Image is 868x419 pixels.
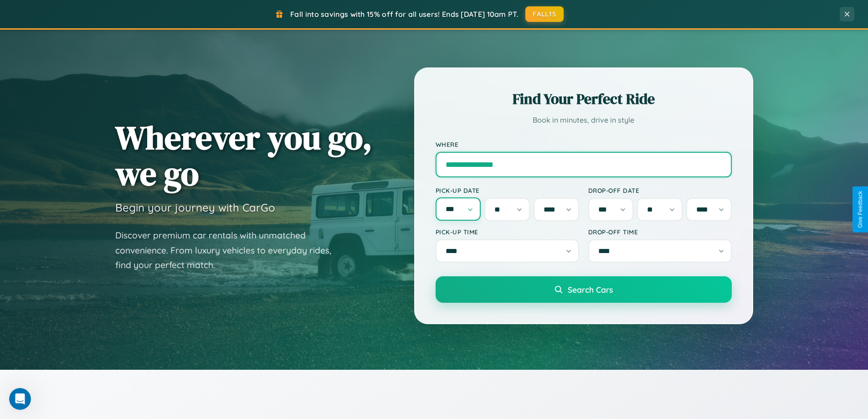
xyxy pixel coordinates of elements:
[436,186,579,194] label: Pick-up Date
[857,191,863,228] div: Give Feedback
[436,140,732,148] label: Where
[588,228,732,236] label: Drop-off Time
[436,276,732,303] button: Search Cars
[436,114,732,127] p: Book in minutes, drive in style
[115,119,372,191] h1: Wherever you go, we go
[115,228,343,273] p: Discover premium car rentals with unmatched convenience. From luxury vehicles to everyday rides, ...
[568,285,613,295] span: Search Cars
[115,201,275,214] h3: Begin your journey with CarGo
[436,89,732,109] h2: Find Your Perfect Ride
[9,388,31,410] iframe: Intercom live chat
[290,10,519,19] span: Fall into savings with 15% off for all users! Ends [DATE] 10am PT.
[525,6,564,22] button: FALL15
[436,228,579,236] label: Pick-up Time
[588,186,732,194] label: Drop-off Date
